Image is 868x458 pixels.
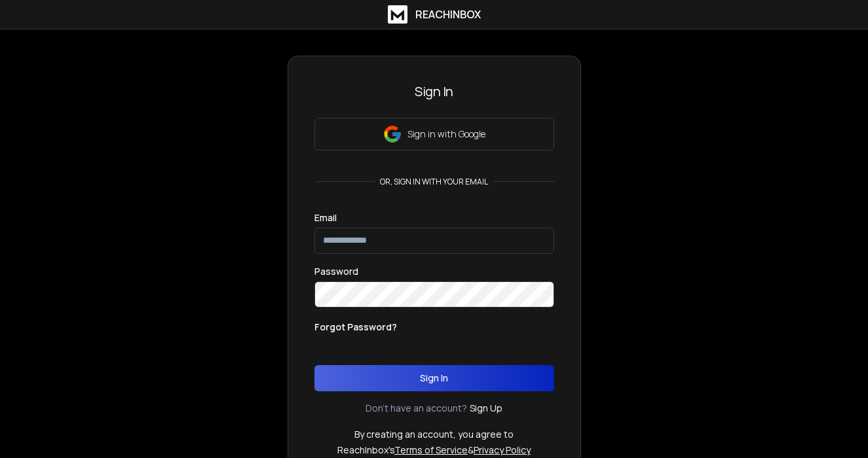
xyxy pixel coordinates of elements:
[470,402,502,415] a: Sign Up
[314,321,397,334] p: Forgot Password?
[354,428,514,441] p: By creating an account, you agree to
[388,5,407,24] img: logo
[314,365,554,391] button: Sign In
[314,118,554,150] button: Sign in with Google
[415,7,481,22] h1: ReachInbox
[314,213,337,222] label: Email
[388,5,481,24] a: ReachInbox
[407,128,485,141] p: Sign in with Google
[474,444,531,456] a: Privacy Policy
[314,82,554,101] h3: Sign In
[366,402,467,415] p: Don't have an account?
[314,267,358,276] label: Password
[394,444,468,456] a: Terms of Service
[337,444,531,457] p: ReachInbox's &
[375,177,493,187] p: or, sign in with your email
